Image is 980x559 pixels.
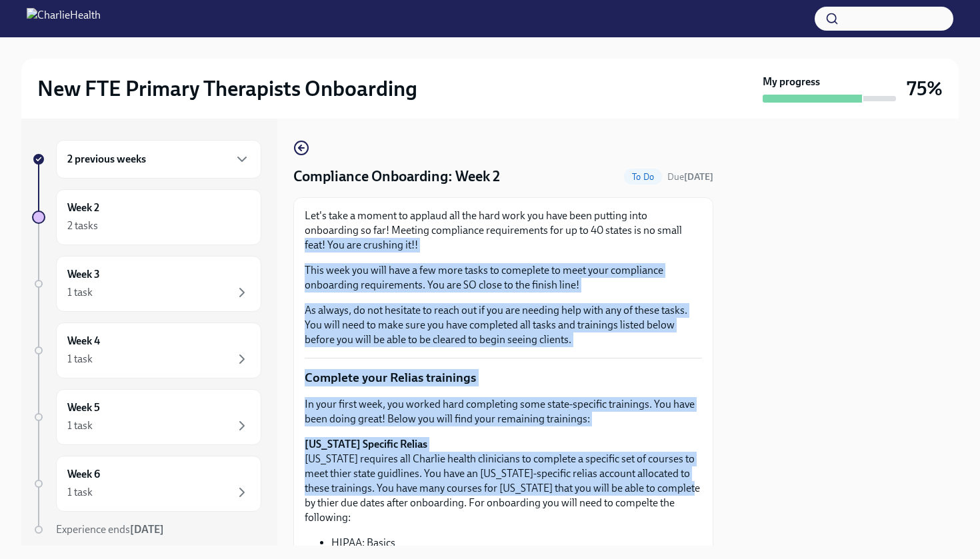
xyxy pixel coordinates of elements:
[293,167,500,187] h4: Compliance Onboarding: Week 2
[67,418,93,433] div: 1 task
[331,536,702,550] li: HIPAA: Basics
[667,171,713,183] span: August 30th, 2025 10:00
[67,352,93,366] div: 1 task
[67,400,100,415] h6: Week 5
[32,256,261,312] a: Week 31 task
[67,485,93,500] div: 1 task
[305,303,702,347] p: As always, do not hesitate to reach out if you are needing help with any of these tasks. You will...
[305,437,702,525] p: [US_STATE] requires all Charlie health clinicians to complete a specific set of courses to meet t...
[305,263,702,292] p: This week you will have a few more tasks to comeplete to meet your compliance onboarding requirem...
[32,389,261,445] a: Week 51 task
[67,219,98,233] div: 2 tasks
[907,77,943,101] h3: 75%
[305,397,702,426] p: In your first week, you worked hard completing some state-specific trainings. You have been doing...
[624,172,662,182] span: To Do
[305,209,702,253] p: Let's take a moment to applaud all the hard work you have been putting into onboarding so far! Me...
[32,189,261,245] a: Week 22 tasks
[763,75,820,89] strong: My progress
[56,140,261,179] div: 2 previous weeks
[667,171,713,183] span: Due
[32,322,261,378] a: Week 41 task
[32,456,261,512] a: Week 61 task
[305,369,702,386] p: Complete your Relias trainings
[305,438,427,450] strong: [US_STATE] Specific Relias
[67,267,100,282] h6: Week 3
[37,75,417,102] h2: New FTE Primary Therapists Onboarding
[67,201,99,215] h6: Week 2
[67,152,146,167] h6: 2 previous weeks
[67,285,93,300] div: 1 task
[67,467,100,482] h6: Week 6
[56,523,164,536] span: Experience ends
[684,171,713,183] strong: [DATE]
[130,523,164,536] strong: [DATE]
[67,334,100,348] h6: Week 4
[27,8,101,29] img: CharlieHealth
